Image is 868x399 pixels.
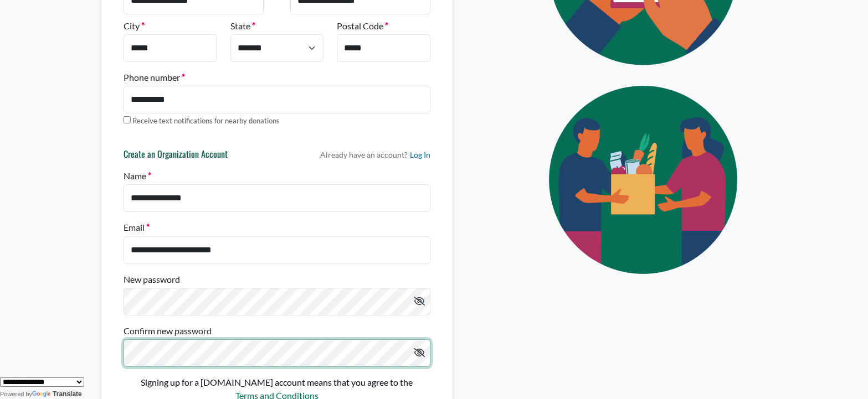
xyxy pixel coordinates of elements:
label: Phone number [124,71,185,84]
h6: Create an Organization Account [124,149,228,164]
img: Eye Icon [523,75,767,284]
label: Receive text notifications for nearby donations [132,116,280,127]
a: Translate [32,390,82,398]
label: Confirm new password [124,324,212,338]
label: State [230,19,255,33]
img: Google Translate [32,391,53,398]
label: City [124,19,145,33]
label: Postal Code [337,19,388,33]
label: Name [124,169,151,183]
label: New password [124,273,180,286]
a: Log In [410,149,430,160]
p: Already have an account? [320,149,430,160]
label: Email [124,221,150,234]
